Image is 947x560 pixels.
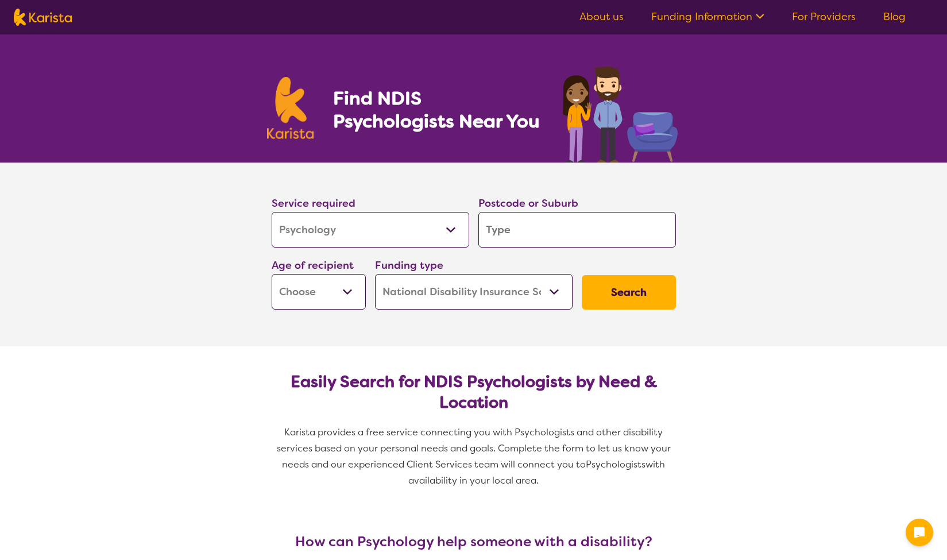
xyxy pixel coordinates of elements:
button: Search [582,275,676,310]
label: Service required [272,196,355,210]
a: Blog [883,10,906,24]
h2: Easily Search for NDIS Psychologists by Need & Location [281,372,667,413]
label: Age of recipient [272,258,354,272]
label: Postcode or Suburb [478,196,578,210]
input: Type [478,212,676,248]
a: About us [579,10,624,24]
img: psychology [559,62,681,163]
a: Funding Information [651,10,764,24]
span: Psychologists [586,458,645,470]
label: Funding type [375,258,443,272]
img: Karista logo [267,77,314,139]
a: For Providers [792,10,856,24]
h3: How can Psychology help someone with a disability? [267,534,681,550]
h1: Find NDIS Psychologists Near You [333,87,546,133]
span: Karista provides a free service connecting you with Psychologists and other disability services b... [277,426,673,470]
img: Karista logo [14,9,72,26]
